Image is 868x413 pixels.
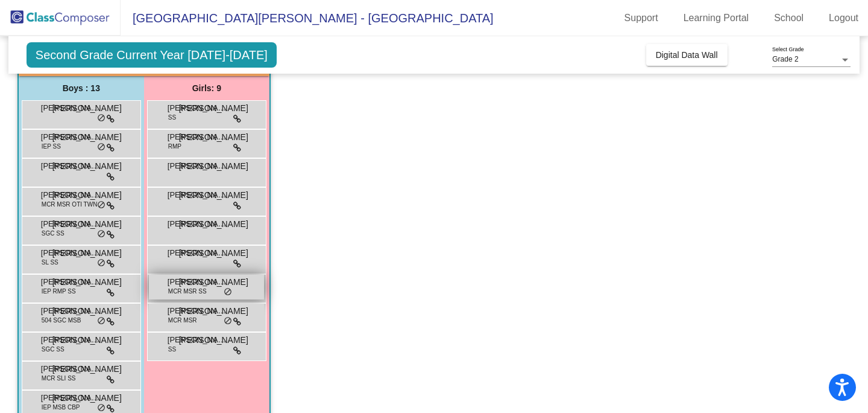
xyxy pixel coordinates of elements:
[179,305,248,318] span: [PERSON_NAME]
[19,76,144,100] div: Boys : 13
[41,131,101,143] span: [PERSON_NAME]
[615,8,668,28] a: Support
[819,8,868,28] a: Logout
[42,142,61,151] span: IEP SS
[121,8,494,28] span: [GEOGRAPHIC_DATA][PERSON_NAME] - [GEOGRAPHIC_DATA]
[41,102,101,114] span: [PERSON_NAME]
[646,44,728,66] button: Digital Data Wall
[168,316,197,325] span: MCR MSR
[97,114,105,123] span: do_not_disturb_alt
[42,200,98,209] span: MCR MSR OTI TWN
[41,392,101,404] span: [PERSON_NAME]
[168,345,176,354] span: SS
[179,334,248,347] span: [PERSON_NAME]
[41,276,101,288] span: [PERSON_NAME]
[168,102,228,114] span: [PERSON_NAME]
[52,102,122,115] span: [PERSON_NAME]
[179,160,248,173] span: [PERSON_NAME]
[168,189,228,201] span: [PERSON_NAME]
[168,113,176,122] span: SS
[42,316,81,325] span: 504 SGC MSB
[224,287,232,297] span: do_not_disturb_alt
[52,218,122,231] span: [PERSON_NAME]
[41,334,101,346] span: [PERSON_NAME]
[168,131,228,143] span: [PERSON_NAME]
[41,218,101,230] span: [PERSON_NAME] [PERSON_NAME]
[168,334,228,346] span: [PERSON_NAME]
[179,131,248,144] span: [PERSON_NAME]
[97,229,105,239] span: do_not_disturb_alt
[179,276,248,289] span: [PERSON_NAME]
[41,247,101,259] span: [PERSON_NAME]
[168,305,228,317] span: [PERSON_NAME]
[42,403,80,412] span: IEP MSB CBP
[52,247,122,260] span: [PERSON_NAME]
[656,50,718,60] span: Digital Data Wall
[27,42,277,68] span: Second Grade Current Year [DATE]-[DATE]
[52,305,122,318] span: [PERSON_NAME]
[168,247,228,259] span: [PERSON_NAME]
[97,403,105,413] span: do_not_disturb_alt
[52,334,122,347] span: [PERSON_NAME]
[97,316,105,326] span: do_not_disturb_alt
[179,189,248,202] span: [PERSON_NAME]
[168,142,181,151] span: RMP
[52,131,122,144] span: [PERSON_NAME]
[41,189,101,201] span: [PERSON_NAME]
[168,276,228,288] span: [PERSON_NAME]
[52,392,122,405] span: [PERSON_NAME]
[168,218,228,230] span: [PERSON_NAME]
[144,76,269,100] div: Girls: 9
[674,8,759,28] a: Learning Portal
[52,363,122,376] span: [PERSON_NAME]
[772,55,798,63] span: Grade 2
[168,160,228,172] span: [PERSON_NAME]
[42,374,76,383] span: MCR SLI SS
[179,102,248,115] span: [PERSON_NAME]
[41,363,101,375] span: [PERSON_NAME]
[224,316,232,326] span: do_not_disturb_alt
[41,160,101,172] span: [PERSON_NAME]
[764,8,813,28] a: School
[97,200,105,210] span: do_not_disturb_alt
[52,189,122,202] span: [PERSON_NAME]
[179,218,248,231] span: [PERSON_NAME]
[42,258,58,267] span: SL SS
[42,345,64,354] span: SGC SS
[179,247,248,260] span: [PERSON_NAME]
[97,142,105,152] span: do_not_disturb_alt
[52,276,122,289] span: [PERSON_NAME]
[42,229,64,238] span: SGC SS
[168,287,207,296] span: MCR MSR SS
[52,160,122,173] span: [PERSON_NAME]
[97,258,105,268] span: do_not_disturb_alt
[41,305,101,317] span: [PERSON_NAME]
[42,287,76,296] span: IEP RMP SS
